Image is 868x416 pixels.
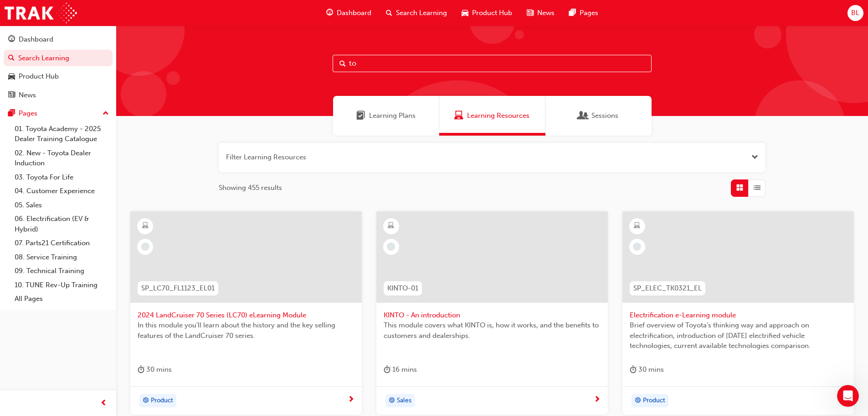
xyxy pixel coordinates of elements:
[356,111,365,121] span: Learning Plans
[591,111,618,121] span: Sessions
[562,4,606,22] a: pages-iconPages
[396,8,447,18] span: Search Learning
[19,71,59,82] div: Product Hub
[138,320,354,341] span: In this module you'll learn about the history and the key selling features of the LandCruiser 70 ...
[454,4,519,22] a: car-iconProduct Hub
[151,395,173,406] span: Product
[545,96,652,136] a: SessionsSessions
[467,111,529,121] span: Learning Resources
[630,320,847,351] span: Brief overview of Toyota’s thinking way and approach on electrification, introduction of [DATE] e...
[19,90,36,100] div: News
[397,395,411,406] span: Sales
[4,105,113,122] button: Pages
[387,283,418,294] span: KINTO-01
[138,364,172,375] div: 30 mins
[630,364,664,375] div: 30 mins
[537,8,555,18] span: News
[5,3,77,23] img: Trak
[143,395,149,407] span: target-icon
[376,211,608,415] a: KINTO-01KINTO - An introductionThis module covers what KINTO is, how it works, and the benefits t...
[439,96,545,136] a: Learning ResourcesLearning Resources
[384,364,390,375] span: duration-icon
[130,211,362,415] a: SP_LC70_FL1123_EL012024 LandCruiser 70 Series (LC70) eLearning ModuleIn this module you'll learn ...
[11,250,113,264] a: 08. Service Training
[369,111,416,121] span: Learning Plans
[11,146,113,170] a: 02. New - Toyota Dealer Induction
[8,73,15,81] span: car-icon
[387,242,395,251] span: learningRecordVerb_NONE-icon
[389,395,395,407] span: target-icon
[4,29,113,105] button: DashboardSearch LearningProduct HubNews
[142,220,149,232] span: learningResourceType_ELEARNING-icon
[384,364,417,375] div: 16 mins
[622,211,854,415] a: SP_ELEC_TK0321_ELElectrification e-Learning moduleBrief overview of Toyota’s thinking way and app...
[633,283,702,294] span: SP_ELEC_TK0321_EL
[4,50,113,67] a: Search Learning
[527,7,534,19] span: news-icon
[462,7,468,19] span: car-icon
[103,108,109,120] span: up-icon
[333,55,652,72] input: Search...
[11,292,113,306] a: All Pages
[4,68,113,85] a: Product Hub
[8,36,15,44] span: guage-icon
[11,170,113,184] a: 03. Toyota For Life
[379,4,454,22] a: search-iconSearch Learning
[643,395,665,406] span: Product
[326,7,333,19] span: guage-icon
[837,385,859,407] iframe: Intercom live chat
[751,152,758,163] button: Open the filter
[138,364,144,375] span: duration-icon
[4,31,113,48] a: Dashboard
[579,111,588,121] span: Sessions
[138,310,354,321] span: 2024 LandCruiser 70 Series (LC70) eLearning Module
[754,183,760,193] span: List
[100,398,107,409] span: prev-icon
[11,212,113,236] a: 06. Electrification (EV & Hybrid)
[569,7,576,19] span: pages-icon
[454,111,463,121] span: Learning Resources
[736,183,743,193] span: Grid
[141,283,215,294] span: SP_LC70_FL1123_EL01
[333,96,439,136] a: Learning PlansLearning Plans
[219,183,282,193] span: Showing 455 results
[11,184,113,198] a: 04. Customer Experience
[630,310,847,321] span: Electrification e-Learning module
[11,264,113,278] a: 09. Technical Training
[337,8,371,18] span: Dashboard
[11,198,113,212] a: 05. Sales
[348,396,354,404] span: next-icon
[633,242,641,251] span: learningRecordVerb_NONE-icon
[319,4,379,22] a: guage-iconDashboard
[141,242,149,251] span: learningRecordVerb_NONE-icon
[8,110,15,118] span: pages-icon
[851,8,859,18] span: BL
[519,4,562,22] a: news-iconNews
[8,54,15,63] span: search-icon
[339,58,346,69] span: Search
[388,220,394,232] span: learningResourceType_ELEARNING-icon
[11,122,113,146] a: 01. Toyota Academy - 2025 Dealer Training Catalogue
[580,8,598,18] span: Pages
[634,220,640,232] span: learningResourceType_ELEARNING-icon
[384,320,601,341] span: This module covers what KINTO is, how it works, and the benefits to customers and dealerships.
[384,310,601,321] span: KINTO - An introduction
[19,34,53,45] div: Dashboard
[472,8,512,18] span: Product Hub
[847,5,863,21] button: BL
[19,108,37,119] div: Pages
[8,91,15,100] span: news-icon
[594,396,601,404] span: next-icon
[11,236,113,250] a: 07. Parts21 Certification
[635,395,641,407] span: target-icon
[4,87,113,104] a: News
[386,7,392,19] span: search-icon
[630,364,637,375] span: duration-icon
[11,278,113,292] a: 10. TUNE Rev-Up Training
